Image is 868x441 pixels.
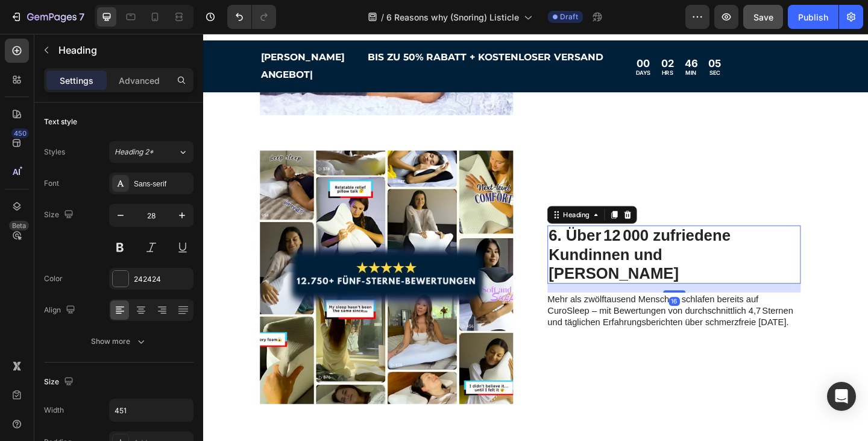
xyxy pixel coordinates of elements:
[798,11,828,24] div: Publish
[44,405,64,416] div: Width
[11,128,29,138] div: 450
[134,274,190,285] div: 242424
[381,11,384,24] span: /
[389,192,423,203] div: Heading
[110,399,193,421] input: Auto
[91,335,147,347] div: Show more
[827,382,856,411] div: Open Intercom Messenger
[115,147,154,157] span: Heading 2*
[44,331,193,352] button: Show more
[44,273,63,284] div: Color
[743,5,783,29] button: Save
[498,25,512,39] div: 02
[386,11,519,24] span: 6 Reasons why (Snoring) Listicle
[58,43,189,57] p: Heading
[60,74,93,87] p: Settings
[560,11,578,22] span: Draft
[203,34,868,441] iframe: Design area
[61,127,337,403] img: gempages_553352621935559842-db3df939-e0b4-4cb0-be33-6a47c9a0409a.png
[550,39,564,45] p: SEC
[471,39,487,45] p: DAYS
[376,210,645,271] p: 6. Über 12 000 zufriedene Kundinnen und [PERSON_NAME]
[44,116,77,127] div: Text style
[498,39,512,45] p: HRS
[374,209,646,272] h2: Rich Text Editor. Editing area: main
[44,178,59,189] div: Font
[524,25,538,39] div: 46
[44,374,76,390] div: Size
[227,5,276,29] div: Undo/Redo
[788,5,838,29] button: Publish
[9,221,29,230] div: Beta
[550,25,564,39] div: 05
[524,39,538,45] p: MIN
[134,179,190,189] div: Sans-serif
[44,302,78,319] div: Align
[753,12,773,22] span: Save
[109,141,193,163] button: Heading 2*
[79,10,84,24] p: 7
[44,207,76,223] div: Size
[374,283,645,320] p: Mehr als zwölf­tau­send Menschen schlafen bereits auf CuroSleep – mit Bewertungen von durchschnit...
[44,147,65,157] div: Styles
[119,74,160,87] p: Advanced
[506,287,518,296] div: 16
[5,5,90,29] button: 7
